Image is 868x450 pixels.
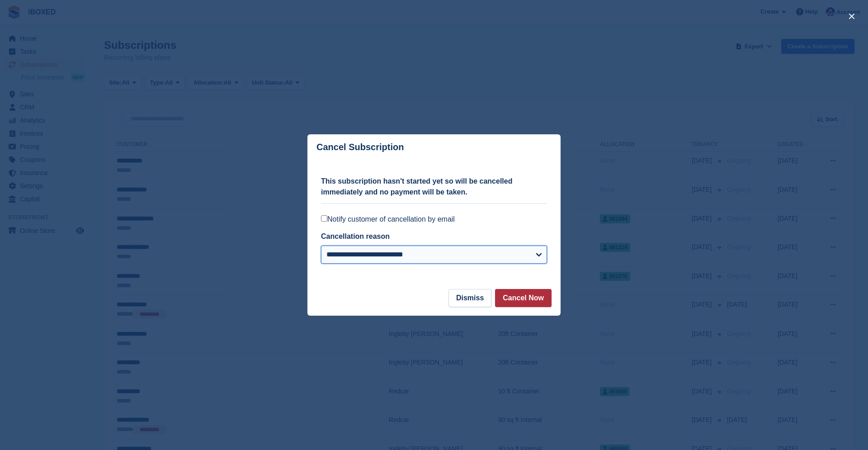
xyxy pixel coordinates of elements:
[448,289,491,307] button: Dismiss
[495,289,552,307] button: Cancel Now
[321,215,547,224] label: Notify customer of cancellation by email
[844,9,859,24] button: close
[321,176,547,198] p: This subscription hasn't started yet so will be cancelled immediately and no payment will be taken.
[321,215,327,222] input: Notify customer of cancellation by email
[316,142,404,152] p: Cancel Subscription
[321,232,390,240] label: Cancellation reason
